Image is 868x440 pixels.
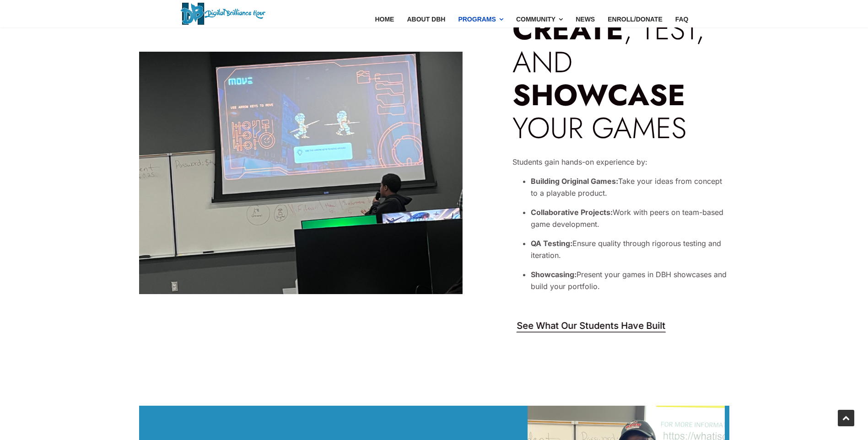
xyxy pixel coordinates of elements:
[531,239,572,248] strong: QA Testing:
[531,177,618,186] strong: Building Original Games:
[531,175,729,199] p: Take your ideas from concept to a playable product.
[139,52,463,294] img: Image
[512,156,729,168] p: Students gain hands-on experience by:
[180,3,265,25] img: Digital Brilliance Hour
[531,208,613,217] strong: Collaborative Projects:
[531,206,729,230] p: Work with peers on team-based game development.
[531,268,729,292] p: Present your games in DBH showcases and build your portfolio.
[703,334,868,440] iframe: Chat Widget
[531,237,729,261] p: Ensure quality through rigorous testing and iteration.
[512,79,685,112] strong: SHOWCASE
[531,270,577,279] strong: Showcasing:
[512,13,729,145] h4: , TEST, AND YOUR GAMES
[516,320,666,333] a: See What Our Students Have Built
